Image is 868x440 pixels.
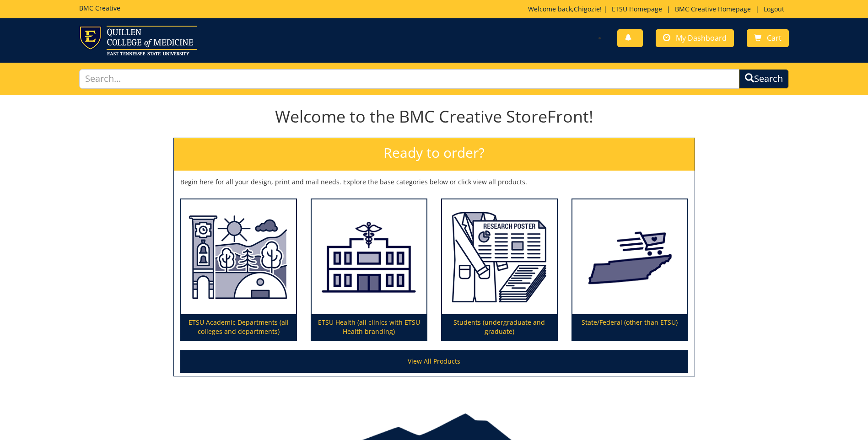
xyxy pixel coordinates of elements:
[79,5,120,11] h5: BMC Creative
[312,199,426,340] a: ETSU Health (all clinics with ETSU Health branding)
[174,138,695,171] h2: Ready to order?
[312,199,426,315] img: ETSU Health (all clinics with ETSU Health branding)
[572,199,687,315] img: State/Federal (other than ETSU)
[181,199,296,315] img: ETSU Academic Departments (all colleges and departments)
[528,5,789,14] p: Welcome back, ! | | |
[572,199,687,340] a: State/Federal (other than ETSU)
[656,29,734,47] a: My Dashboard
[181,199,296,340] a: ETSU Academic Departments (all colleges and departments)
[79,69,739,89] input: Search...
[180,177,688,187] p: Begin here for all your design, print and mail needs. Explore the base categories below or click ...
[572,314,687,340] p: State/Federal (other than ETSU)
[739,69,789,89] button: Search
[79,26,197,55] img: ETSU logo
[180,350,688,373] a: View All Products
[173,107,695,126] h1: Welcome to the BMC Creative StoreFront!
[442,314,557,340] p: Students (undergraduate and graduate)
[767,33,782,43] span: Cart
[676,33,727,43] span: My Dashboard
[747,29,789,47] a: Cart
[442,199,557,340] a: Students (undergraduate and graduate)
[312,314,426,340] p: ETSU Health (all clinics with ETSU Health branding)
[759,5,789,13] a: Logout
[574,5,600,13] a: Chigozie
[181,314,296,340] p: ETSU Academic Departments (all colleges and departments)
[607,5,667,13] a: ETSU Homepage
[670,5,755,13] a: BMC Creative Homepage
[442,199,557,315] img: Students (undergraduate and graduate)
